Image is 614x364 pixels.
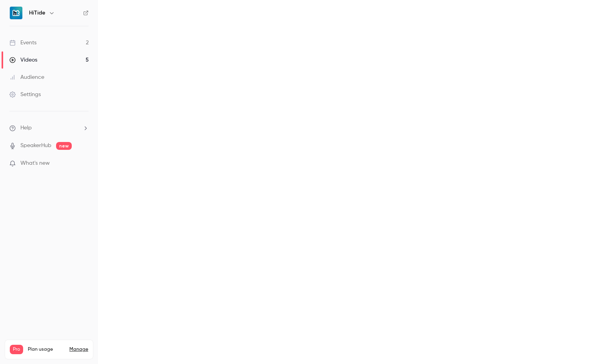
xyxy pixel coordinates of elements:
div: Videos [9,56,37,64]
div: Settings [9,91,41,98]
span: What's new [20,159,50,167]
h6: HiTide [29,9,45,17]
div: Events [9,39,36,47]
a: SpeakerHub [20,142,51,150]
a: Manage [69,346,88,353]
span: new [56,142,72,150]
div: Audience [9,73,44,81]
iframe: Noticeable Trigger [79,160,89,167]
span: Pro [10,345,23,354]
li: help-dropdown-opener [9,124,89,132]
img: HiTide [10,7,22,19]
span: Help [20,124,32,132]
span: Plan usage [28,346,65,353]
